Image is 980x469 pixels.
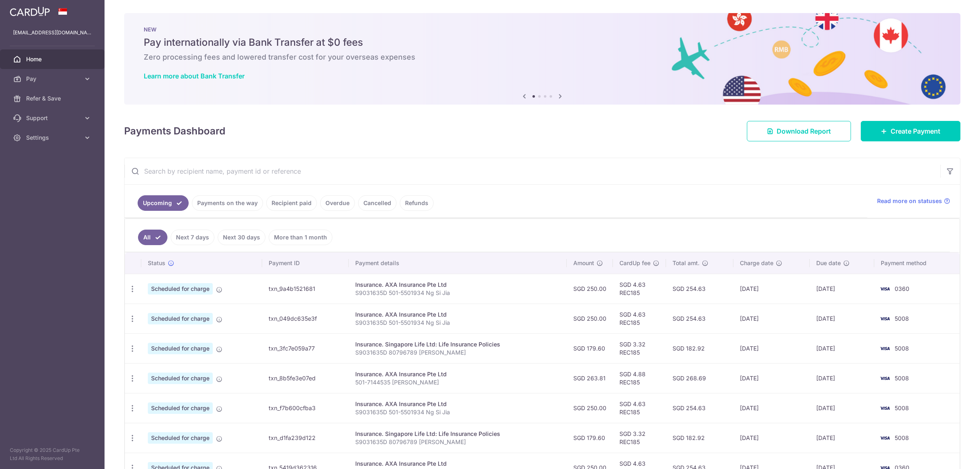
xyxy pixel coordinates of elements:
h5: Pay internationally via Bank Transfer at $0 fees [144,36,941,49]
a: Payments on the way [192,195,263,211]
div: Insurance. Singapore Life Ltd: Life Insurance Policies [355,340,560,348]
span: Status [148,259,165,267]
a: More than 1 month [269,230,332,245]
img: Bank transfer banner [124,13,960,105]
span: Scheduled for charge [148,402,213,414]
td: [DATE] [733,304,810,333]
p: S9031635D 501-5501934 Ng Si Jia [355,289,560,297]
img: Bank Card [877,314,893,324]
div: Insurance. AXA Insurance Pte Ltd [355,310,560,319]
span: Support [26,114,80,122]
a: Upcoming [138,195,189,211]
span: 5008 [895,434,909,441]
span: 5008 [895,375,909,382]
h6: Zero processing fees and lowered transfer cost for your overseas expenses [144,52,941,62]
td: [DATE] [733,274,810,304]
p: NEW [144,26,941,33]
td: txn_d1fa239d122 [262,423,349,453]
td: SGD 4.63 REC185 [613,393,666,423]
a: Download Report [747,121,851,141]
td: SGD 263.81 [567,363,613,393]
div: Insurance. AXA Insurance Pte Ltd [355,370,560,378]
td: txn_3fc7e059a77 [262,333,349,363]
td: [DATE] [810,274,874,304]
a: Cancelled [358,195,396,211]
th: Payment ID [262,252,349,274]
img: Bank Card [877,284,893,294]
td: [DATE] [733,363,810,393]
img: Bank Card [877,403,893,413]
span: Scheduled for charge [148,373,213,384]
td: txn_049dc635e3f [262,304,349,333]
span: Download Report [777,126,831,136]
td: [DATE] [810,393,874,423]
span: Scheduled for charge [148,343,213,354]
span: Scheduled for charge [148,313,213,324]
td: SGD 179.60 [567,333,613,363]
span: 5008 [895,315,909,322]
img: CardUp [10,7,50,16]
p: S9031635D 501-5501934 Ng Si Jia [355,408,560,416]
span: Settings [26,134,80,142]
td: SGD 4.63 REC185 [613,274,666,304]
span: 5008 [895,345,909,352]
span: Charge date [740,259,773,267]
td: [DATE] [810,333,874,363]
span: Refer & Save [26,94,80,103]
span: Total amt. [673,259,699,267]
a: All [138,230,167,245]
a: Next 7 days [171,230,214,245]
span: Due date [816,259,841,267]
a: Next 30 days [218,230,265,245]
td: txn_f7b600cfba3 [262,393,349,423]
td: SGD 268.69 [666,363,733,393]
td: [DATE] [810,304,874,333]
p: 501-7144535 [PERSON_NAME] [355,378,560,386]
td: [DATE] [733,393,810,423]
img: Bank Card [877,373,893,383]
span: Amount [573,259,594,267]
th: Payment method [874,252,960,274]
p: S9031635D 501-5501934 Ng Si Jia [355,319,560,327]
td: [DATE] [810,423,874,453]
a: Refunds [400,195,434,211]
span: Read more on statuses [877,197,942,205]
img: Bank Card [877,433,893,443]
a: Recipient paid [266,195,317,211]
td: SGD 4.63 REC185 [613,304,666,333]
td: SGD 250.00 [567,274,613,304]
td: SGD 182.92 [666,333,733,363]
span: Home [26,55,80,63]
span: Create Payment [891,126,940,136]
td: SGD 4.88 REC185 [613,363,666,393]
a: Overdue [320,195,355,211]
td: [DATE] [810,363,874,393]
span: CardUp fee [619,259,650,267]
p: S9031635D 80796789 [PERSON_NAME] [355,348,560,357]
p: [EMAIL_ADDRESS][DOMAIN_NAME] [13,29,91,37]
p: S9031635D 80796789 [PERSON_NAME] [355,438,560,446]
div: Insurance. Singapore Life Ltd: Life Insurance Policies [355,430,560,438]
td: SGD 3.32 REC185 [613,423,666,453]
td: SGD 250.00 [567,393,613,423]
div: Insurance. AXA Insurance Pte Ltd [355,281,560,289]
h4: Payments Dashboard [124,124,225,138]
td: txn_8b5fe3e07ed [262,363,349,393]
td: SGD 254.63 [666,274,733,304]
a: Learn more about Bank Transfer [144,72,245,80]
td: SGD 254.63 [666,304,733,333]
span: Pay [26,75,80,83]
td: [DATE] [733,333,810,363]
span: 0360 [895,285,909,292]
td: [DATE] [733,423,810,453]
th: Payment details [349,252,566,274]
input: Search by recipient name, payment id or reference [125,158,940,184]
td: SGD 250.00 [567,304,613,333]
td: SGD 182.92 [666,423,733,453]
td: SGD 179.60 [567,423,613,453]
a: Read more on statuses [877,197,950,205]
div: Insurance. AXA Insurance Pte Ltd [355,460,560,468]
td: txn_9a4b1521681 [262,274,349,304]
div: Insurance. AXA Insurance Pte Ltd [355,400,560,408]
img: Bank Card [877,344,893,353]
